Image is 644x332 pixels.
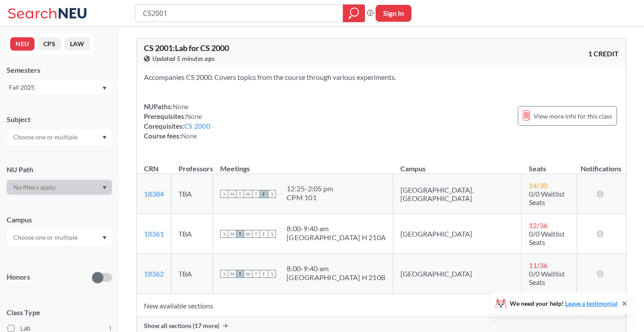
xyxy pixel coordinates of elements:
th: Notifications [577,155,625,174]
span: S [268,230,276,238]
button: LAW [65,37,90,51]
button: NEU [10,37,35,51]
span: T [236,270,244,278]
span: Show all sections (17 more) [144,322,219,330]
svg: Dropdown arrow [102,236,107,240]
span: Class Type [7,308,112,317]
span: T [252,270,260,278]
span: T [252,230,260,238]
td: [GEOGRAPHIC_DATA] [393,254,522,294]
input: Choose one or multiple [9,232,83,243]
span: We need your help! [510,300,617,307]
div: Dropdown arrow [7,180,112,195]
td: New available sections [137,294,577,317]
svg: Dropdown arrow [102,87,107,90]
span: W [244,230,252,238]
div: [GEOGRAPHIC_DATA] H 210A [287,233,386,242]
a: 18361 [144,229,164,238]
p: Honors [7,272,30,282]
td: TBA [171,174,213,214]
td: [GEOGRAPHIC_DATA], [GEOGRAPHIC_DATA] [393,174,522,214]
div: [GEOGRAPHIC_DATA] H 210B [287,273,385,282]
td: TBA [171,214,213,254]
span: M [228,270,236,278]
svg: Dropdown arrow [102,186,107,190]
span: None [181,132,197,140]
section: Accompanies CS 2000. Covers topics from the course through various experiments. [144,72,619,82]
div: CPM 101 [287,193,333,202]
span: Updated 5 minutes ago [152,54,215,63]
span: 1 CREDIT [588,49,619,59]
div: 8:00 - 9:40 am [287,264,385,273]
span: 14 / 30 [529,181,547,190]
a: 18384 [144,190,164,198]
span: M [228,230,236,238]
th: Campus [393,155,522,174]
div: Semesters [7,65,112,75]
div: Campus [7,215,112,225]
div: Fall 2025Dropdown arrow [7,80,112,95]
div: Fall 2025 [9,83,101,92]
div: magnifying glass [343,4,365,22]
span: W [244,270,252,278]
button: Sign In [376,5,411,22]
div: CRN [144,164,159,174]
span: F [260,270,268,278]
span: CS 2001 : Lab for CS 2000 [144,43,229,53]
span: 0/0 Waitlist Seats [529,269,565,286]
button: CPS [38,37,61,51]
th: Seats [522,155,577,174]
span: S [220,270,228,278]
div: Dropdown arrow [7,130,112,145]
svg: Dropdown arrow [102,136,107,139]
a: Leave a testimonial [565,300,617,307]
span: View more info for this class [534,111,612,122]
div: Dropdown arrow [7,230,112,245]
span: 12 / 36 [529,221,547,229]
a: CS 2000 [184,122,210,130]
div: 12:25 - 2:05 pm [287,184,333,193]
span: S [268,270,276,278]
span: F [260,190,268,198]
div: Subject [7,115,112,124]
span: None [173,103,189,111]
span: 0/0 Waitlist Seats [529,229,565,246]
span: W [244,190,252,198]
td: [GEOGRAPHIC_DATA] [393,214,522,254]
input: Class, professor, course number, "phrase" [142,6,337,21]
div: NUPaths: Prerequisites: Corequisites: Course fees: [144,102,210,141]
div: 8:00 - 9:40 am [287,224,386,233]
svg: magnifying glass [349,7,359,20]
span: 11 / 36 [529,261,547,269]
span: None [186,112,202,120]
span: M [228,190,236,198]
span: F [260,230,268,238]
td: TBA [171,254,213,294]
input: Choose one or multiple [9,132,83,142]
span: S [268,190,276,198]
span: T [236,190,244,198]
span: 0/0 Waitlist Seats [529,190,565,206]
th: Meetings [213,155,393,174]
span: T [252,190,260,198]
span: S [220,190,228,198]
span: S [220,230,228,238]
th: Professors [171,155,213,174]
span: T [236,230,244,238]
div: NU Path [7,165,112,174]
a: 18362 [144,269,164,278]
